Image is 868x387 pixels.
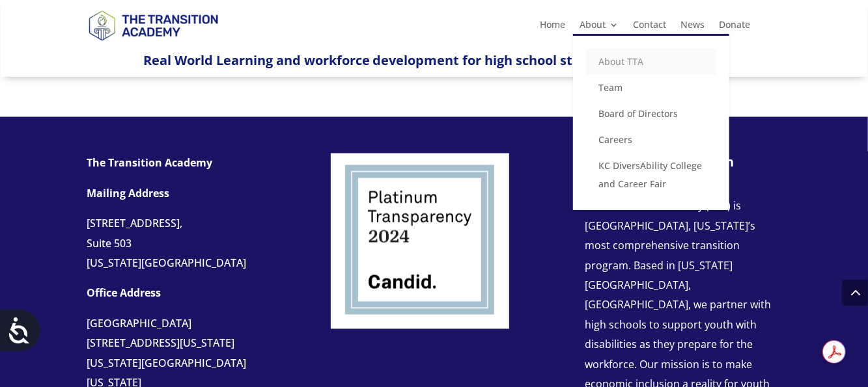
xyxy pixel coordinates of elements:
div: [STREET_ADDRESS], [87,214,292,234]
div: Suite 503 [87,234,292,254]
a: Donate [720,20,751,34]
a: About TTA [586,49,716,75]
a: Careers [586,127,716,153]
a: Team [586,75,716,101]
span: [STREET_ADDRESS][US_STATE] [87,336,234,351]
div: [US_STATE][GEOGRAPHIC_DATA] [87,254,292,273]
strong: Office Address [87,286,161,300]
span: Real World Learning and workforce development for high school students with disabilities [143,51,725,69]
a: KC DiversAbility College and Career Fair [586,153,716,197]
img: Screenshot 2024-06-22 at 11.34.49 AM [331,153,509,329]
img: TTA Brand_TTA Primary Logo_Horizontal_Light BG [83,2,223,48]
a: Contact [634,20,667,34]
a: Logo-Noticias [83,38,223,51]
strong: The Transition Academy [87,156,212,170]
a: About [580,20,619,34]
strong: Mailing Address [87,187,169,201]
a: News [681,20,705,34]
a: Logo-Noticias [331,319,509,332]
a: Board of Directors [586,101,716,127]
a: Home [540,20,566,34]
